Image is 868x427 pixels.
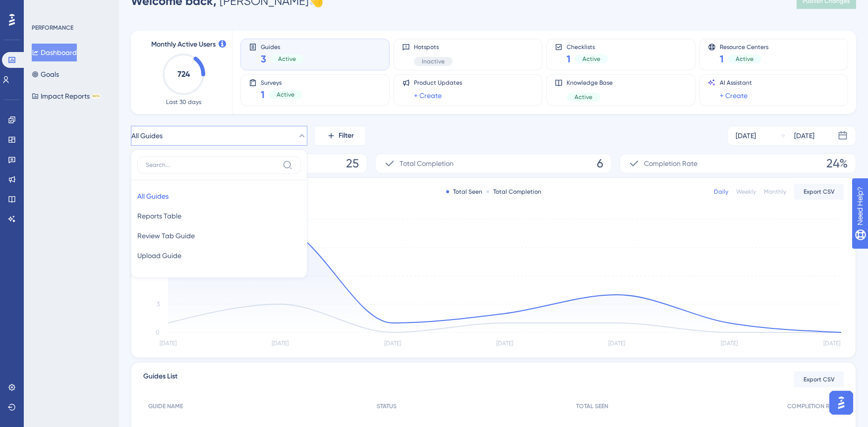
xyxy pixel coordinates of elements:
[261,79,302,86] span: Surveys
[23,2,62,14] span: Need Help?
[787,402,839,410] span: COMPLETION RATE
[414,79,462,87] span: Product Updates
[608,340,625,347] tspan: [DATE]
[137,210,181,222] span: Reports Table
[826,388,856,418] iframe: UserGuiding AI Assistant Launcher
[137,226,301,246] button: Review Tab Guide
[131,126,307,146] button: All Guides
[92,94,101,99] div: BETA
[597,156,603,171] span: 6
[414,90,442,102] a: + Create
[151,39,216,51] span: Monthly Active Users
[804,188,835,196] span: Export CSV
[720,52,724,66] span: 1
[261,52,266,66] span: 3
[137,186,301,206] button: All Guides
[414,43,453,51] span: Hotspots
[486,188,541,196] div: Total Completion
[400,158,454,169] span: Total Completion
[148,402,183,410] span: GUIDE NAME
[166,98,201,106] span: Last 30 days
[157,301,160,308] tspan: 3
[721,340,738,347] tspan: [DATE]
[823,340,840,347] tspan: [DATE]
[794,130,814,142] div: [DATE]
[261,43,304,50] span: Guides
[32,24,73,32] div: PERFORMANCE
[131,130,163,142] span: All Guides
[736,188,756,196] div: Weekly
[720,43,768,50] span: Resource Centers
[496,340,513,347] tspan: [DATE]
[137,230,195,242] span: Review Tab Guide
[804,375,835,383] span: Export CSV
[346,156,359,171] span: 25
[567,79,613,87] span: Knowledge Base
[177,69,190,79] text: 724
[137,190,169,202] span: All Guides
[272,340,289,347] tspan: [DATE]
[137,250,181,262] span: Upload Guide
[157,272,160,279] tspan: 6
[143,371,177,388] span: Guides List
[826,156,848,171] span: 24%
[377,402,397,410] span: STATUS
[32,65,59,83] button: Goals
[339,130,354,142] span: Filter
[137,206,301,226] button: Reports Table
[446,188,482,196] div: Total Seen
[736,130,756,142] div: [DATE]
[575,93,592,101] span: Active
[32,87,101,105] button: Impact ReportsBETA
[137,246,301,266] button: Upload Guide
[582,55,600,63] span: Active
[567,52,571,66] span: 1
[576,402,608,410] span: TOTAL SEEN
[794,184,844,200] button: Export CSV
[736,55,753,63] span: Active
[278,55,296,63] span: Active
[567,43,608,50] span: Checklists
[156,329,160,336] tspan: 0
[32,44,77,61] button: Dashboard
[261,88,265,102] span: 1
[160,340,176,347] tspan: [DATE]
[720,79,752,87] span: AI Assistant
[384,340,401,347] tspan: [DATE]
[146,161,279,169] input: Search...
[714,188,728,196] div: Daily
[315,126,365,146] button: Filter
[277,91,294,99] span: Active
[794,372,844,387] button: Export CSV
[720,90,748,102] a: + Create
[422,57,445,65] span: Inactive
[644,158,697,169] span: Completion Rate
[764,188,786,196] div: Monthly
